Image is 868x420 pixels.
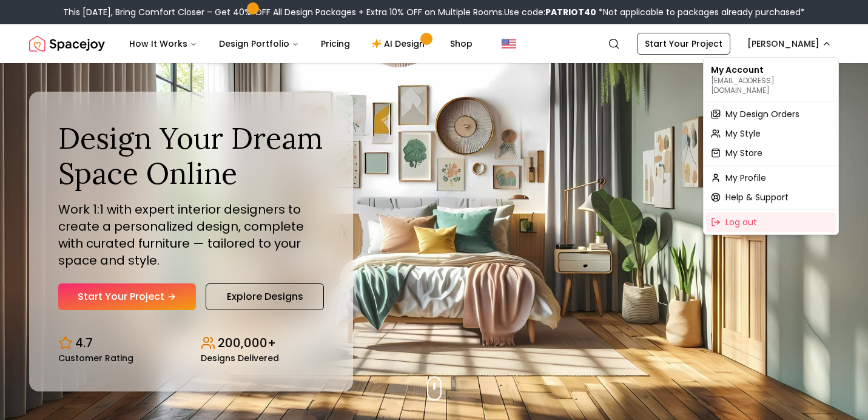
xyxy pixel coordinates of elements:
[725,127,761,140] span: My Style
[706,188,836,207] a: Help & Support
[725,216,757,228] span: Log out
[725,172,766,184] span: My Profile
[711,76,831,95] p: [EMAIL_ADDRESS][DOMAIN_NAME]
[703,57,839,235] div: [PERSON_NAME]
[706,124,836,143] a: My Style
[706,143,836,163] a: My Store
[725,147,762,159] span: My Store
[725,108,799,120] span: My Design Orders
[725,191,789,203] span: Help & Support
[706,60,836,99] div: My Account
[706,104,836,124] a: My Design Orders
[706,168,836,188] a: My Profile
